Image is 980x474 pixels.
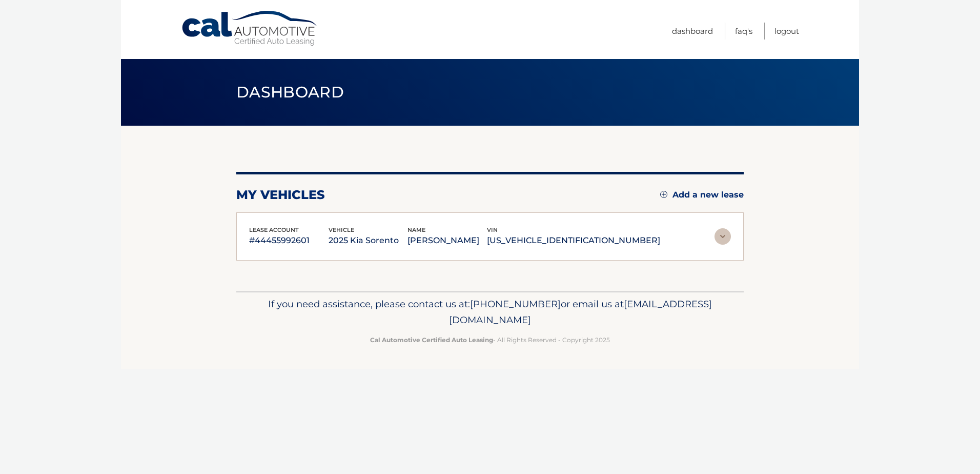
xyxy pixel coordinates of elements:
h2: my vehicles [236,187,325,203]
span: lease account [249,226,299,233]
a: FAQ's [735,23,752,39]
span: [PHONE_NUMBER] [470,298,561,310]
span: vehicle [329,226,354,233]
img: accordion-rest.svg [714,228,731,245]
span: Dashboard [236,83,344,102]
a: Logout [774,23,799,39]
span: name [407,226,425,233]
p: [US_VEHICLE_IDENTIFICATION_NUMBER] [487,233,660,248]
p: #44455992601 [249,233,329,248]
a: Dashboard [672,23,713,39]
a: Cal Automotive [181,10,319,47]
p: If you need assistance, please contact us at: or email us at [243,296,737,329]
p: - All Rights Reserved - Copyright 2025 [243,334,737,345]
strong: Cal Automotive Certified Auto Leasing [370,336,493,344]
img: add.svg [660,191,667,198]
p: [PERSON_NAME] [407,233,487,248]
a: Add a new lease [660,190,744,200]
span: vin [487,226,498,233]
p: 2025 Kia Sorento [329,233,408,248]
